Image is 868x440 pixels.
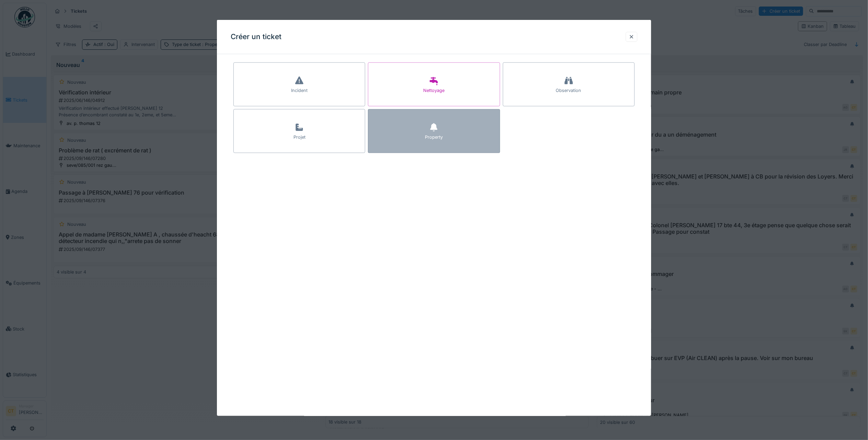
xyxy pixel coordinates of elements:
[425,134,443,140] div: Property
[556,87,581,94] div: Observation
[423,87,444,94] div: Nettoyage
[231,33,281,41] h3: Créer un ticket
[291,87,308,94] div: Incident
[293,134,305,140] div: Projet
